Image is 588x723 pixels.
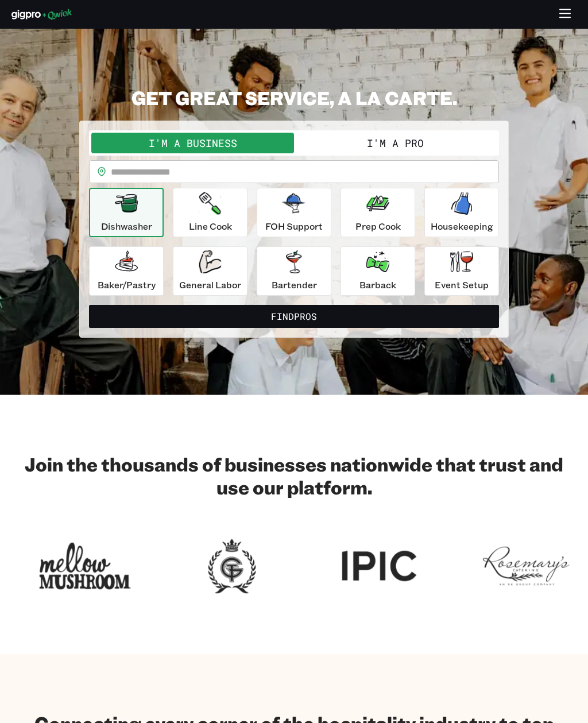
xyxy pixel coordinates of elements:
[39,535,131,597] img: Logo for Mellow Mushroom
[91,133,294,153] button: I'm a Business
[424,246,499,296] button: Event Setup
[11,453,577,498] h2: Join the thousands of businesses nationwide that trust and use our platform.
[257,246,331,296] button: Bartender
[265,219,323,233] p: FOH Support
[333,535,425,597] img: Logo for IPIC
[179,278,241,292] p: General Labor
[89,188,164,237] button: Dishwasher
[189,219,232,233] p: Line Cook
[480,535,572,597] img: Logo for Rosemary's Catering
[79,86,509,109] h2: GET GREAT SERVICE, A LA CARTE.
[355,219,401,233] p: Prep Cook
[101,219,152,233] p: Dishwasher
[173,188,247,237] button: Line Cook
[89,246,164,296] button: Baker/Pastry
[424,188,499,237] button: Housekeeping
[186,535,278,597] img: Logo for Georgian Terrace
[435,278,489,292] p: Event Setup
[431,219,493,233] p: Housekeeping
[294,133,497,153] button: I'm a Pro
[272,278,317,292] p: Bartender
[341,246,415,296] button: Barback
[359,278,396,292] p: Barback
[173,246,247,296] button: General Labor
[341,188,415,237] button: Prep Cook
[98,278,156,292] p: Baker/Pastry
[89,305,499,328] button: FindPros
[257,188,331,237] button: FOH Support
